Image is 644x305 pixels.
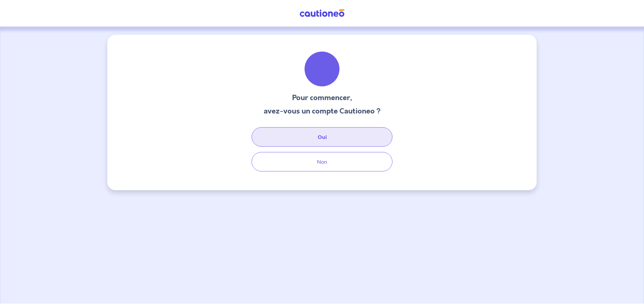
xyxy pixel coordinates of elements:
button: Non [252,152,392,171]
img: Cautioneo [297,9,347,17]
button: Oui [252,127,392,147]
img: illu_welcome.svg [304,51,340,87]
h3: Pour commencer, [264,92,381,103]
h3: avez-vous un compte Cautioneo ? [264,106,381,117]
